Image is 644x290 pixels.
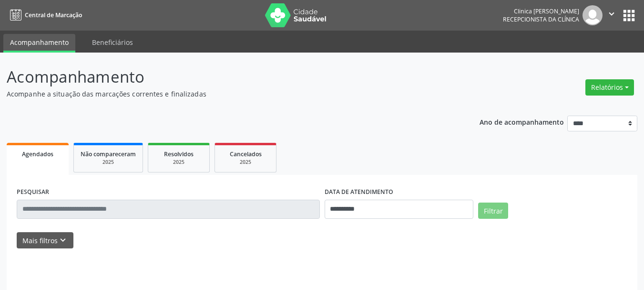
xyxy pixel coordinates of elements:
[17,185,49,200] label: PESQUISAR
[81,150,136,158] span: Não compareceram
[81,159,136,166] div: 2025
[325,185,393,200] label: DATA DE ATENDIMENTO
[155,159,203,166] div: 2025
[606,9,617,19] i: 
[7,89,448,99] p: Acompanhe a situação das marcações correntes e finalizadas
[22,150,53,158] span: Agendados
[478,203,508,219] button: Filtrar
[230,150,262,158] span: Cancelados
[3,34,75,53] a: Acompanhamento
[585,79,634,96] button: Relatórios
[7,65,448,89] p: Acompanhamento
[58,235,68,246] i: keyboard_arrow_down
[7,7,82,23] a: Central de Marcação
[621,7,637,24] button: apps
[164,150,194,158] span: Resolvidos
[603,5,621,25] button: 
[503,15,579,23] span: Recepcionista da clínica
[222,159,269,166] div: 2025
[503,7,579,15] div: Clinica [PERSON_NAME]
[25,11,82,19] span: Central de Marcação
[85,34,140,51] a: Beneficiários
[583,5,603,25] img: img
[480,116,564,128] p: Ano de acompanhamento
[17,232,73,249] button: Mais filtroskeyboard_arrow_down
